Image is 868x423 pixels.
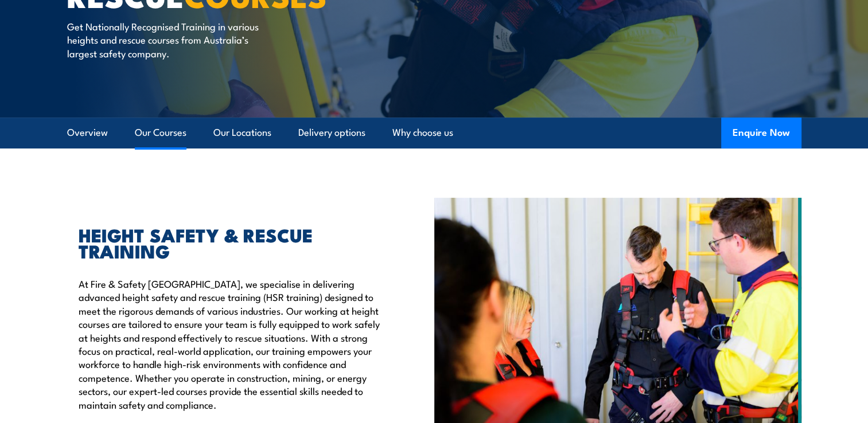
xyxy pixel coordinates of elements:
[79,277,382,411] p: At Fire & Safety [GEOGRAPHIC_DATA], we specialise in delivering advanced height safety and rescue...
[67,117,108,148] a: Overview
[135,117,186,148] a: Our Courses
[213,117,271,148] a: Our Locations
[721,117,801,148] button: Enquire Now
[392,117,453,148] a: Why choose us
[298,117,365,148] a: Delivery options
[67,19,277,60] p: Get Nationally Recognised Training in various heights and rescue courses from Australia’s largest...
[79,226,382,258] h2: HEIGHT SAFETY & RESCUE TRAINING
